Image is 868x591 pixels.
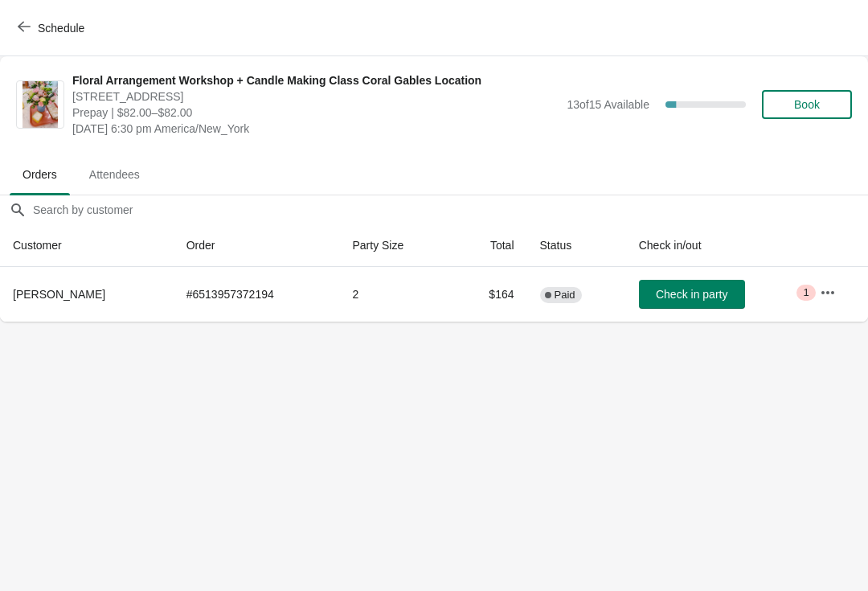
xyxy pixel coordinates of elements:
[527,224,626,267] th: Status
[72,88,559,105] span: [STREET_ADDRESS]
[72,105,559,121] span: Prepay | $82.00–$82.00
[32,195,868,224] input: Search by customer
[626,224,807,267] th: Check in/out
[452,267,527,322] td: $164
[339,267,452,322] td: 2
[555,289,575,302] span: Paid
[174,224,340,267] th: Order
[38,22,84,35] span: Schedule
[23,81,58,128] img: Floral Arrangement Workshop + Candle Making Class Coral Gables Location
[803,286,809,299] span: 1
[656,288,727,301] span: Check in party
[8,14,97,43] button: Schedule
[794,98,820,111] span: Book
[567,98,649,111] span: 13 of 15 Available
[72,72,559,88] span: Floral Arrangement Workshop + Candle Making Class Coral Gables Location
[762,90,852,119] button: Book
[72,121,559,137] span: [DATE] 6:30 pm America/New_York
[13,288,105,301] span: [PERSON_NAME]
[339,224,452,267] th: Party Size
[639,280,745,309] button: Check in party
[10,160,70,189] span: Orders
[76,160,153,189] span: Attendees
[174,267,340,322] td: # 6513957372194
[452,224,527,267] th: Total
